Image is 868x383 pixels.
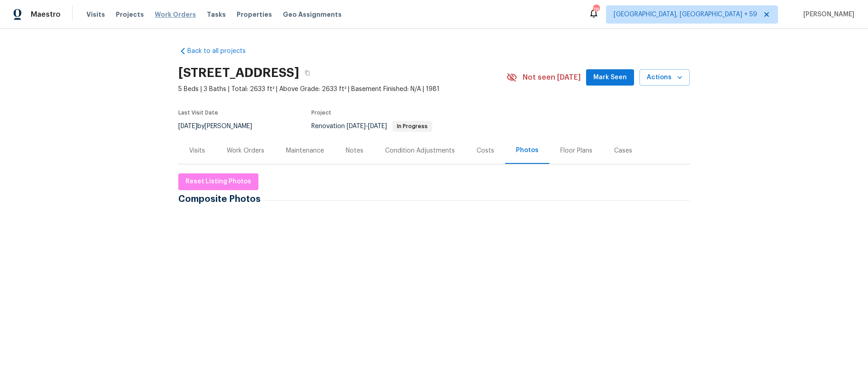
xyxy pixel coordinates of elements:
div: Work Orders [227,146,264,155]
span: [DATE] [178,123,197,129]
button: Copy Address [299,65,315,81]
button: Reset Listing Photos [178,173,258,190]
span: Actions [647,72,682,83]
span: Properties [237,10,272,19]
div: Condition Adjustments [385,146,455,155]
span: Maestro [31,10,61,19]
span: Visits [86,10,105,19]
div: Cases [614,146,632,155]
button: Actions [639,69,690,86]
div: Floor Plans [560,146,592,155]
span: Composite Photos [178,195,265,204]
span: [DATE] [368,123,387,129]
span: [DATE] [347,123,366,129]
span: - [347,123,387,129]
div: Photos [516,146,539,155]
button: Mark Seen [586,69,634,86]
span: Work Orders [155,10,196,19]
span: Mark Seen [593,72,627,83]
span: 5 Beds | 3 Baths | Total: 2633 ft² | Above Grade: 2633 ft² | Basement Finished: N/A | 1981 [178,85,506,94]
span: Not seen [DATE] [523,73,581,82]
span: [GEOGRAPHIC_DATA], [GEOGRAPHIC_DATA] + 59 [614,10,757,19]
span: Renovation [311,123,432,129]
div: by [PERSON_NAME] [178,121,263,132]
div: Costs [477,146,494,155]
div: Notes [346,146,363,155]
span: Reset Listing Photos [186,176,251,187]
div: Visits [189,146,205,155]
span: In Progress [393,124,431,129]
span: Projects [116,10,144,19]
span: Project [311,110,331,115]
h2: [STREET_ADDRESS] [178,68,299,77]
span: Tasks [207,11,226,18]
div: Maintenance [286,146,324,155]
span: Last Visit Date [178,110,218,115]
div: 789 [593,5,599,14]
span: [PERSON_NAME] [800,10,854,19]
a: Back to all projects [178,47,265,56]
span: Geo Assignments [283,10,342,19]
